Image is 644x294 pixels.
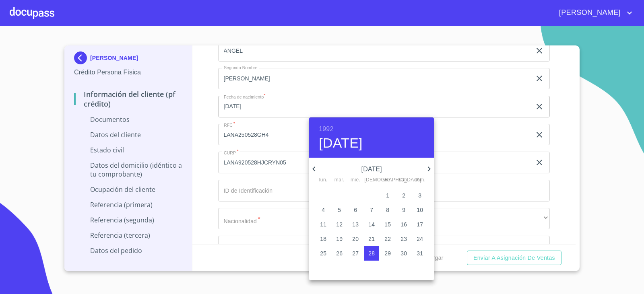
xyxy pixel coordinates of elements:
[316,246,330,261] button: 25
[370,206,373,214] p: 7
[319,123,333,135] button: 1992
[316,217,330,232] button: 11
[320,235,326,243] p: 18
[396,176,411,184] span: sáb.
[417,235,423,243] p: 24
[400,235,407,243] p: 23
[413,232,427,246] button: 24
[417,220,423,228] p: 17
[348,176,363,184] span: mié.
[319,135,363,152] button: [DATE]
[332,246,347,261] button: 26
[320,220,326,228] p: 11
[316,176,330,184] span: lun.
[400,249,407,257] p: 30
[400,220,407,228] p: 16
[402,206,405,214] p: 9
[348,246,363,261] button: 27
[396,232,411,246] button: 23
[368,220,375,228] p: 14
[386,206,389,214] p: 8
[364,203,379,217] button: 7
[380,217,395,232] button: 15
[364,246,379,261] button: 28
[332,203,347,217] button: 5
[336,235,343,243] p: 19
[348,203,363,217] button: 6
[380,246,395,261] button: 29
[368,249,375,257] p: 28
[316,232,330,246] button: 18
[352,249,359,257] p: 27
[336,220,343,228] p: 12
[384,235,391,243] p: 22
[380,176,395,184] span: vie.
[384,220,391,228] p: 15
[348,232,363,246] button: 20
[338,206,341,214] p: 5
[402,191,405,199] p: 2
[418,191,421,199] p: 3
[364,176,379,184] span: [DEMOGRAPHIC_DATA].
[320,249,326,257] p: 25
[368,235,375,243] p: 21
[332,176,347,184] span: mar.
[413,217,427,232] button: 17
[386,191,389,199] p: 1
[332,217,347,232] button: 12
[352,235,359,243] p: 20
[364,232,379,246] button: 21
[380,188,395,203] button: 1
[380,232,395,246] button: 22
[413,203,427,217] button: 10
[396,246,411,261] button: 30
[319,164,424,174] p: [DATE]
[396,217,411,232] button: 16
[413,188,427,203] button: 3
[336,249,343,257] p: 26
[348,217,363,232] button: 13
[396,188,411,203] button: 2
[380,203,395,217] button: 8
[322,206,325,214] p: 4
[413,246,427,261] button: 31
[332,232,347,246] button: 19
[417,249,423,257] p: 31
[413,176,427,184] span: dom.
[384,249,391,257] p: 29
[364,217,379,232] button: 14
[396,203,411,217] button: 9
[417,206,423,214] p: 10
[316,203,330,217] button: 4
[354,206,357,214] p: 6
[352,220,359,228] p: 13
